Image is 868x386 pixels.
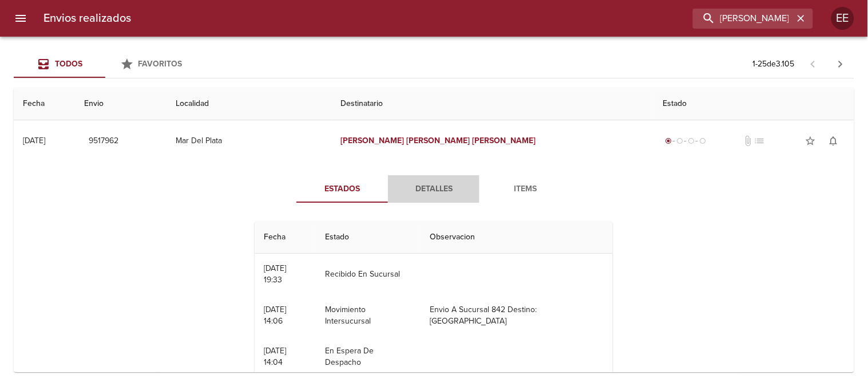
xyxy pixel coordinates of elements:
[303,182,381,196] span: Estados
[316,254,421,295] td: Recibido En Sucursal
[395,182,473,196] span: Detalles
[167,88,331,120] th: Localidad
[805,135,817,147] span: star_border
[264,263,286,285] div: [DATE] 19:33
[663,135,708,147] div: Generado
[341,136,405,145] em: [PERSON_NAME]
[296,175,571,203] div: Tabs detalle de guia
[699,137,706,144] span: radio_button_unchecked
[486,182,564,196] span: Items
[7,5,34,32] button: menu
[316,295,421,336] td: Movimiento Intersucursal
[316,336,421,377] td: En Espera De Despacho
[828,135,839,147] span: notifications_none
[799,129,822,152] button: Agregar a favoritos
[693,9,794,29] input: buscar
[43,9,131,27] h6: Envios realizados
[827,50,854,78] span: Pagina siguiente
[472,136,536,145] em: [PERSON_NAME]
[653,88,854,120] th: Estado
[167,120,331,162] td: Mar Del Plata
[831,7,854,30] div: EE
[665,137,672,144] span: radio_button_checked
[264,305,286,326] div: [DATE] 14:06
[55,59,82,69] span: Todos
[688,137,695,144] span: radio_button_unchecked
[676,137,683,144] span: radio_button_unchecked
[754,135,766,147] span: No tiene pedido asociado
[14,88,75,120] th: Fecha
[23,136,45,145] div: [DATE]
[831,7,854,30] div: Abrir información de usuario
[84,131,123,152] button: 9517962
[421,295,613,336] td: Envio A Sucursal 842 Destino: [GEOGRAPHIC_DATA]
[89,134,118,148] span: 9517962
[316,221,421,254] th: Estado
[138,59,183,69] span: Favoritos
[822,129,845,152] button: Activar notificaciones
[14,50,197,78] div: Tabs Envios
[799,58,827,69] span: Pagina anterior
[75,88,167,120] th: Envio
[753,58,795,70] p: 1 - 25 de 3.105
[264,346,286,367] div: [DATE] 14:04
[407,136,470,145] em: [PERSON_NAME]
[255,221,316,254] th: Fecha
[743,135,754,147] span: No tiene documentos adjuntos
[332,88,654,120] th: Destinatario
[421,221,613,254] th: Observacion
